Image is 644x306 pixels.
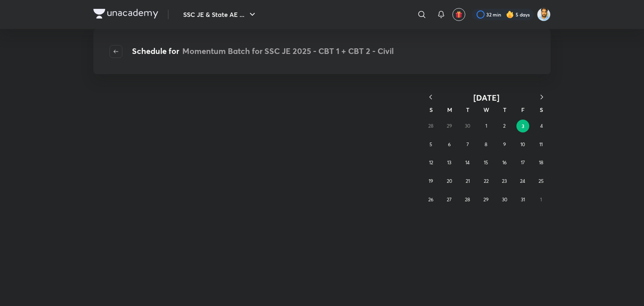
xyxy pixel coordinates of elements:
abbr: October 6, 2025 [448,141,451,147]
span: [DATE] [473,92,500,103]
abbr: Monday [447,106,452,114]
abbr: October 24, 2025 [520,178,525,184]
abbr: October 19, 2025 [429,178,433,184]
abbr: Saturday [540,106,543,114]
button: October 17, 2025 [516,156,529,169]
abbr: October 20, 2025 [447,178,452,184]
button: October 21, 2025 [461,175,474,188]
abbr: Wednesday [483,106,489,114]
abbr: October 11, 2025 [539,141,543,147]
button: October 12, 2025 [425,156,438,169]
abbr: October 31, 2025 [521,196,525,203]
button: October 3, 2025 [516,120,529,132]
button: October 10, 2025 [516,138,529,151]
abbr: Tuesday [466,106,469,114]
abbr: October 7, 2025 [466,141,469,147]
img: Kunal Pradeep [537,8,551,21]
abbr: October 22, 2025 [484,178,489,184]
img: streak [506,10,514,19]
button: SSC JE & State AE ... [178,6,262,23]
button: [DATE] [440,93,533,103]
abbr: October 13, 2025 [447,159,451,165]
button: October 7, 2025 [461,138,474,151]
abbr: October 1, 2025 [485,123,487,129]
span: Momentum Batch for SSC JE 2025 - CBT 1 + CBT 2 - Civil [182,45,394,56]
button: October 27, 2025 [443,193,456,206]
abbr: October 9, 2025 [503,141,506,147]
button: October 8, 2025 [480,138,493,151]
abbr: October 30, 2025 [502,196,507,203]
button: October 24, 2025 [516,175,529,188]
button: avatar [452,8,465,21]
abbr: October 2, 2025 [503,123,506,129]
abbr: October 10, 2025 [520,141,525,147]
abbr: October 14, 2025 [465,159,470,165]
button: October 5, 2025 [425,138,438,151]
abbr: October 3, 2025 [522,123,524,129]
abbr: October 26, 2025 [428,196,433,203]
abbr: October 5, 2025 [429,141,432,147]
abbr: October 16, 2025 [502,159,507,165]
button: October 20, 2025 [443,175,456,188]
abbr: October 18, 2025 [539,159,543,165]
abbr: October 29, 2025 [483,196,489,203]
abbr: October 15, 2025 [484,159,488,165]
abbr: Thursday [503,106,506,114]
abbr: Friday [521,106,524,114]
abbr: October 12, 2025 [429,159,433,165]
button: October 23, 2025 [498,175,511,188]
button: October 16, 2025 [498,156,511,169]
button: October 4, 2025 [535,120,548,132]
button: October 13, 2025 [443,156,456,169]
abbr: October 8, 2025 [485,141,487,147]
button: October 1, 2025 [480,120,493,132]
abbr: October 27, 2025 [447,196,452,203]
button: October 15, 2025 [480,156,493,169]
button: October 19, 2025 [425,175,438,188]
button: October 2, 2025 [498,120,511,132]
abbr: October 28, 2025 [465,196,470,203]
button: October 30, 2025 [498,193,511,206]
a: Company Logo [93,9,158,21]
abbr: October 17, 2025 [521,159,525,165]
h4: Schedule for [132,45,394,58]
button: October 28, 2025 [461,193,474,206]
button: October 18, 2025 [535,156,547,169]
button: October 22, 2025 [480,175,493,188]
abbr: October 21, 2025 [466,178,470,184]
abbr: October 4, 2025 [540,123,543,129]
abbr: October 23, 2025 [502,178,507,184]
button: October 9, 2025 [498,138,511,151]
button: October 6, 2025 [443,138,456,151]
img: Company Logo [93,9,158,19]
button: October 25, 2025 [535,175,547,188]
button: October 11, 2025 [535,138,547,151]
abbr: October 25, 2025 [539,178,544,184]
button: October 29, 2025 [480,193,493,206]
abbr: Sunday [429,106,433,114]
button: October 14, 2025 [461,156,474,169]
img: avatar [455,11,462,18]
button: October 26, 2025 [425,193,438,206]
button: October 31, 2025 [516,193,529,206]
